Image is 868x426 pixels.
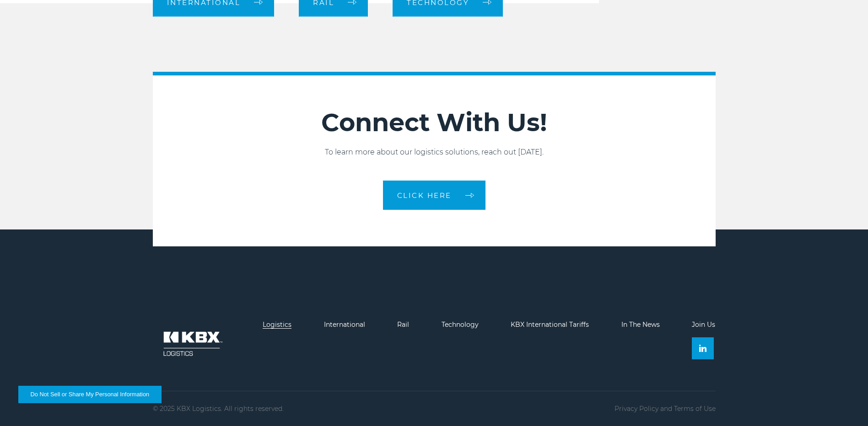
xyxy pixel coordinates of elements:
p: © 2025 KBX Logistics. All rights reserved. [153,405,284,412]
a: Logistics [263,320,291,329]
a: International [324,320,365,329]
p: To learn more about our logistics solutions, reach out [DATE]. [153,147,716,158]
span: CLICK HERE [397,192,452,199]
a: CLICK HERE arrow arrow [383,181,485,210]
img: kbx logo [153,321,231,367]
button: Do Not Sell or Share My Personal Information [18,386,162,403]
a: Terms of Use [674,405,716,413]
a: KBX International Tariffs [511,320,589,329]
a: Rail [397,320,409,329]
a: Privacy Policy [615,405,658,413]
a: Technology [442,320,479,329]
h2: Connect With Us! [153,107,716,138]
img: Linkedin [699,345,706,352]
a: In The News [621,320,660,329]
a: Join Us [692,320,715,329]
span: and [660,405,672,413]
